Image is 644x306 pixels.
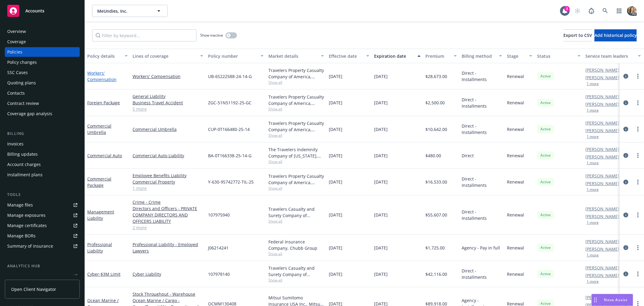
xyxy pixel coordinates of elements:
[268,159,324,164] span: Show all
[374,179,388,185] span: [DATE]
[7,170,43,180] div: Installment plans
[634,99,642,106] a: more
[587,280,599,283] button: 1 more
[7,57,37,67] div: Policy changes
[587,109,599,112] button: 1 more
[130,49,206,63] button: Lines of coverage
[5,57,80,67] a: Policy changes
[374,245,388,251] span: [DATE]
[622,125,630,133] a: circleInformation
[613,5,625,17] a: Switch app
[462,53,495,59] div: Billing method
[507,73,524,80] span: Renewal
[326,49,372,63] button: Effective date
[585,53,634,59] div: Service team leaders
[133,291,203,297] a: Stock Throughput - Warehouse
[268,265,324,278] div: Travelers Casualty and Surety Company of America, Travelers Insurance
[374,53,414,59] div: Expiration date
[5,2,80,19] a: Accounts
[329,179,342,185] span: [DATE]
[268,133,324,138] span: Show all
[5,149,80,159] a: Billing updates
[535,49,583,63] button: Status
[462,152,474,159] span: Direct
[7,88,25,98] div: Contacts
[208,271,230,277] span: 107978140
[634,125,642,133] a: more
[599,5,611,17] a: Search
[5,109,80,119] a: Coverage gap analysis
[540,153,552,158] span: Active
[585,74,619,81] a: [PERSON_NAME]
[587,161,599,165] button: 1 more
[268,219,324,224] span: Show all
[507,271,524,277] span: Renewal
[133,271,203,277] a: Cyber Liability
[5,200,80,210] a: Manage files
[634,270,642,278] a: more
[87,100,120,106] a: Foreign Package
[208,53,257,59] div: Policy number
[11,286,56,292] span: Open Client Navigator
[133,106,203,112] a: 5 more
[622,152,630,159] a: circleInformation
[564,6,570,11] div: 3
[462,70,502,83] span: Direct - Installments
[7,109,52,119] div: Coverage gap analysis
[133,53,197,59] div: Lines of coverage
[585,265,619,271] a: [PERSON_NAME]
[133,126,203,132] a: Commercial Umbrella
[425,212,447,218] span: $55,607.00
[7,149,38,159] div: Billing updates
[87,153,122,158] a: Commercial Auto
[585,213,619,220] a: [PERSON_NAME]
[592,294,599,306] div: Drag to move
[585,101,619,107] a: [PERSON_NAME]
[540,126,552,132] span: Active
[268,106,324,112] span: Show all
[585,154,619,160] a: [PERSON_NAME]
[268,251,324,256] span: Show all
[200,33,223,38] span: Show inactive
[7,37,26,47] div: Coverage
[5,170,80,180] a: Installment plans
[133,179,203,185] a: Commercial Property
[5,27,80,36] a: Overview
[85,49,130,63] button: Policy details
[507,53,526,59] div: Stage
[133,199,203,205] a: Crime - Crime
[585,67,619,73] a: [PERSON_NAME]
[7,160,41,169] div: Account charges
[208,99,252,106] span: ZGC-51N51192-25-GC
[374,271,388,277] span: [DATE]
[423,49,459,63] button: Premium
[5,78,80,88] a: Quoting plans
[587,253,599,257] button: 1 more
[634,244,642,251] a: more
[5,263,80,269] div: Analytics hub
[540,245,552,250] span: Active
[462,176,502,188] span: Direct - Installments
[5,160,80,169] a: Account charges
[462,123,502,135] span: Direct - Installments
[540,179,552,185] span: Active
[5,272,80,281] a: Loss summary generator
[627,6,637,16] img: photo
[5,139,80,149] a: Invoices
[462,245,500,251] span: Agency - Pay in full
[329,73,342,80] span: [DATE]
[374,212,388,218] span: [DATE]
[425,99,445,106] span: $2,500.00
[594,29,637,41] button: Add historical policy
[540,100,552,106] span: Active
[268,120,324,133] div: Travelers Property Casualty Company of America, Travelers Insurance
[622,73,630,80] a: circleInformation
[585,93,619,100] a: [PERSON_NAME]
[507,126,524,132] span: Renewal
[5,241,80,251] a: Summary of insurance
[97,8,149,14] span: MeUndies, Inc.
[25,8,44,13] span: Accounts
[268,80,324,85] span: Show all
[266,49,326,63] button: Market details
[133,241,203,254] a: Professional Liability - Employed Lawyers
